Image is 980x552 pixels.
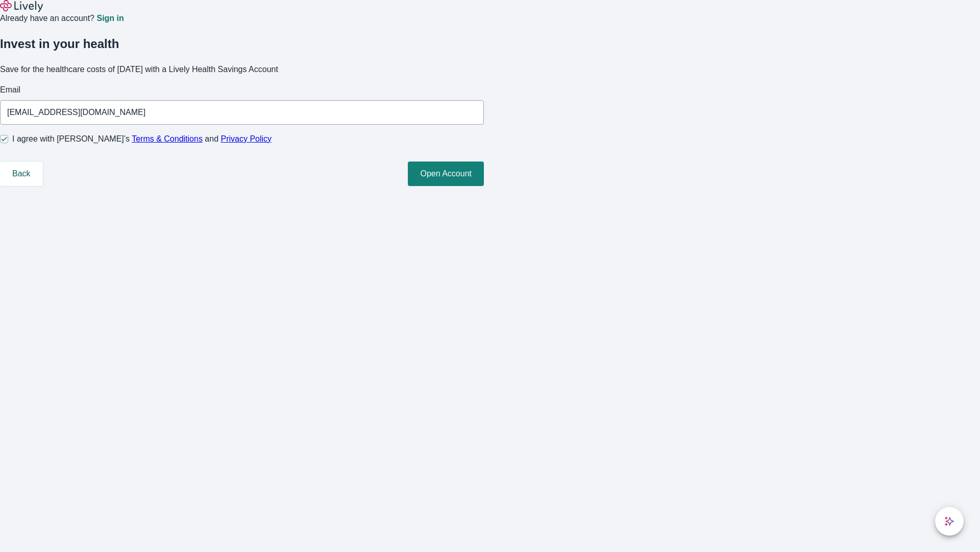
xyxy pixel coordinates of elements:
span: I agree with [PERSON_NAME]’s and [12,133,272,145]
button: Open Account [408,162,484,186]
a: Sign in [96,14,124,22]
a: Terms & Conditions [132,134,203,143]
button: chat [935,507,964,536]
a: Privacy Policy [221,134,272,143]
svg: Lively AI Assistant [944,516,954,526]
